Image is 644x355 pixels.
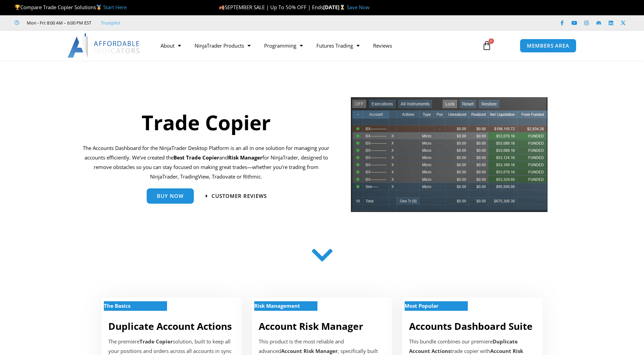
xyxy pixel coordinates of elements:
img: 🍂 [219,5,224,10]
img: 🥇 [96,5,102,10]
h1: Trade Copier [83,108,330,137]
a: Reviews [366,38,399,53]
strong: Risk Manager [228,154,262,161]
img: ⌛ [340,5,345,10]
span: MEMBERS AREA [527,43,569,48]
a: MEMBERS AREA [520,39,576,53]
img: LogoAI | Affordable Indicators – NinjaTrader [68,33,141,58]
a: Programming [257,38,310,53]
span: 0 [489,38,494,44]
strong: Risk Management [254,302,300,309]
strong: [DATE] [323,4,347,11]
a: Account Risk Manager [259,320,363,333]
a: Duplicate Account Actions [108,320,232,333]
span: SEPTEMBER SALE | Up To 50% OFF | Ends [219,4,323,11]
a: Save Now [347,4,370,11]
a: Futures Trading [310,38,366,53]
a: Accounts Dashboard Suite [409,320,533,333]
a: Trustpilot [101,19,121,27]
b: Duplicate Account Actions [409,338,518,354]
span: Mon - Fri: 8:00 AM – 6:00 PM EST [25,19,91,27]
strong: Trade Copier [140,338,173,345]
a: About [154,38,188,53]
p: The Accounts Dashboard for the NinjaTrader Desktop Platform is an all in one solution for managin... [83,143,330,181]
nav: Menu [154,38,474,53]
a: NinjaTrader Products [188,38,257,53]
a: Start Here [103,4,127,11]
strong: Account Risk Manager [281,348,338,354]
a: 0 [472,36,502,55]
span: Compare Trade Copier Solutions [15,4,127,11]
img: 🏆 [15,5,20,10]
img: tradecopier | Affordable Indicators – NinjaTrader [350,96,548,218]
strong: The Basics [104,302,130,309]
span: Customer Reviews [211,193,267,199]
strong: Most Popular [405,302,439,309]
span: Buy Now [157,193,184,199]
a: Customer Reviews [206,193,267,199]
a: Buy Now [147,188,194,204]
b: Best Trade Copier [173,154,219,161]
